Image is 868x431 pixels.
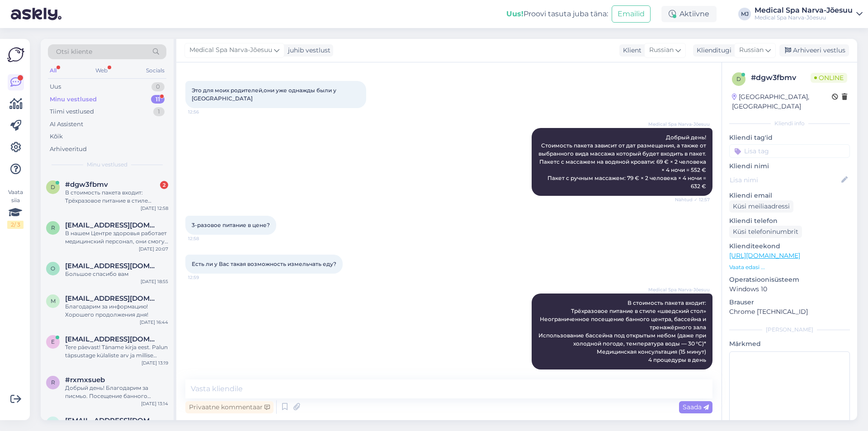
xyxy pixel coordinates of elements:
span: Это для моих родителей,они уже однажды были у [GEOGRAPHIC_DATA] [192,87,338,102]
div: [DATE] 18:55 [141,278,168,285]
div: juhib vestlust [284,46,330,55]
div: Klienditugi [693,46,731,55]
div: [DATE] 20:07 [139,246,168,252]
div: В нашем Центре здоровья работает медицинский персонал, они смогут посоветовать для вас процедуры ... [65,229,168,246]
span: r [51,224,55,231]
span: #rxmxsueb [65,376,105,384]
div: [GEOGRAPHIC_DATA], [GEOGRAPHIC_DATA] [732,92,832,111]
div: All [48,65,58,76]
span: k [51,420,55,426]
div: 2 [160,181,168,189]
span: robertjude24@gmail.com [65,221,159,229]
span: Russian [649,45,674,55]
a: [URL][DOMAIN_NAME] [729,251,800,260]
p: Brauser [729,298,850,307]
img: Askly Logo [7,46,24,63]
div: В стоимость пакета входит: Трёхразовое питание в стиле «шведский стол» Неограниченное посещение б... [65,189,168,205]
span: Saada [683,403,709,411]
p: Märkmed [729,339,850,349]
div: [DATE] 16:44 [140,319,168,326]
span: ots2013@msil.ru [65,262,159,270]
input: Lisa tag [729,144,850,158]
div: Большое спасибо вам [65,270,168,278]
div: [DATE] 12:58 [141,205,168,212]
div: Uus [50,82,61,91]
div: [PERSON_NAME] [729,326,850,334]
span: 12:58 [188,235,222,242]
span: elle.reinhold1954@gmail.com [65,335,159,343]
button: Emailid [612,5,651,23]
p: Kliendi nimi [729,161,850,171]
span: 3-разовое питание в цене? [192,222,270,228]
p: Kliendi email [729,191,850,200]
span: Online [811,73,847,83]
span: Добрый день! Стоимость пакета зависит от дат размещения, а также от выбранного вида массажа котор... [538,134,708,189]
div: Добрый день! Благодарим за писмьо. Посещение банного комплекса стоит 16 евро / 2 часа. Банный ком... [65,384,168,400]
div: Tiimi vestlused [50,107,94,116]
p: Kliendi telefon [729,216,850,226]
span: 12:59 [188,274,222,281]
div: 11 [151,95,165,104]
div: 1 [153,107,165,116]
div: MJ [738,8,751,20]
span: kaire.viil@gmail.com [65,417,159,425]
span: o [51,265,55,272]
p: Chrome [TECHNICAL_ID] [729,307,850,317]
div: [DATE] 13:14 [141,400,168,407]
span: Medical Spa Narva-Jõesuu [189,45,272,55]
span: d [51,184,55,190]
div: 2 / 3 [7,221,24,229]
div: Tere päevast! Täname kirja eest. Palun täpsustage külaliste arv ja millise programmi alusel plaan... [65,343,168,360]
span: Minu vestlused [87,161,127,169]
input: Lisa nimi [730,175,840,185]
span: 13:02 [676,370,710,377]
div: Kõik [50,132,63,141]
div: Arhiveeritud [50,145,87,154]
div: Socials [144,65,166,76]
span: r [51,379,55,386]
p: Windows 10 [729,284,850,294]
span: 12:56 [188,109,222,115]
p: Operatsioonisüsteem [729,275,850,284]
div: Medical Spa Narva-Jõesuu [755,14,853,21]
p: Kliendi tag'id [729,133,850,142]
div: Küsi telefoninumbrit [729,226,802,238]
p: Vaata edasi ... [729,263,850,271]
div: [DATE] 13:19 [142,360,168,366]
span: Есть ли у Вас такая возможность измельчать еду? [192,260,336,267]
div: Medical Spa Narva-Jõesuu [755,7,853,14]
div: Klient [619,46,642,55]
div: # dgw3fbmv [751,72,811,83]
span: Medical Spa Narva-Jõesuu [648,121,710,128]
span: Medical Spa Narva-Jõesuu [648,286,710,293]
div: Благодарим за информацию! Хорошего продолжения дня! [65,303,168,319]
span: Otsi kliente [56,47,92,57]
div: Vaata siia [7,188,24,229]
div: Privaatne kommentaar [185,401,274,413]
p: Klienditeekond [729,242,850,251]
div: Minu vestlused [50,95,97,104]
a: Medical Spa Narva-JõesuuMedical Spa Narva-Jõesuu [755,7,863,21]
div: Arhiveeri vestlus [779,44,849,57]
span: #dgw3fbmv [65,180,108,189]
span: mopsik73.vl@gmail.com [65,294,159,303]
div: AI Assistent [50,120,83,129]
div: Küsi meiliaadressi [729,200,793,213]
div: 0 [151,82,165,91]
span: Nähtud ✓ 12:57 [675,196,710,203]
span: e [51,338,55,345]
div: Aktiivne [661,6,717,22]
span: d [736,76,741,82]
b: Uus! [506,9,524,18]
div: Kliendi info [729,119,850,128]
div: Proovi tasuta juba täna: [506,9,608,19]
span: m [51,298,56,304]
span: Russian [739,45,764,55]
div: Web [94,65,109,76]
